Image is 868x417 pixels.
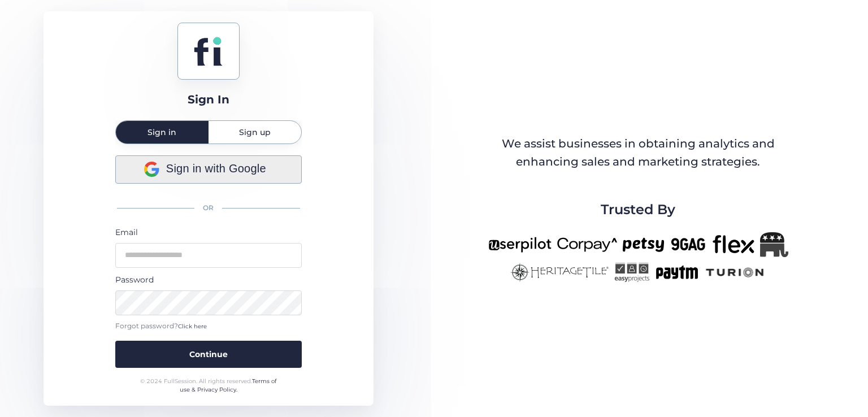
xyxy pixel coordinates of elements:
img: heritagetile-new.png [510,263,609,282]
span: Click here [178,323,207,330]
div: We assist businesses in obtaining analytics and enhancing sales and marketing strategies. [489,135,787,171]
div: Sign In [188,91,229,108]
button: Continue [115,341,302,368]
img: turion-new.png [704,263,766,282]
span: Sign up [239,128,271,136]
span: Sign in with Google [166,160,266,177]
span: Trusted By [601,199,675,220]
div: Forgot password? [115,321,302,332]
span: Continue [189,348,228,360]
img: Republicanlogo-bw.png [760,232,788,257]
img: paytm-new.png [655,263,698,282]
div: © 2024 FullSession. All rights reserved. [135,377,281,394]
img: corpay-new.png [557,232,617,257]
span: Sign in [147,128,176,136]
img: petsy-new.png [623,232,664,257]
img: flex-new.png [713,232,754,257]
img: userpilot-new.png [488,232,552,257]
img: 9gag-new.png [670,232,707,257]
img: easyprojects-new.png [614,263,649,282]
div: Email [115,226,302,238]
div: OR [115,196,302,220]
div: Password [115,273,302,286]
